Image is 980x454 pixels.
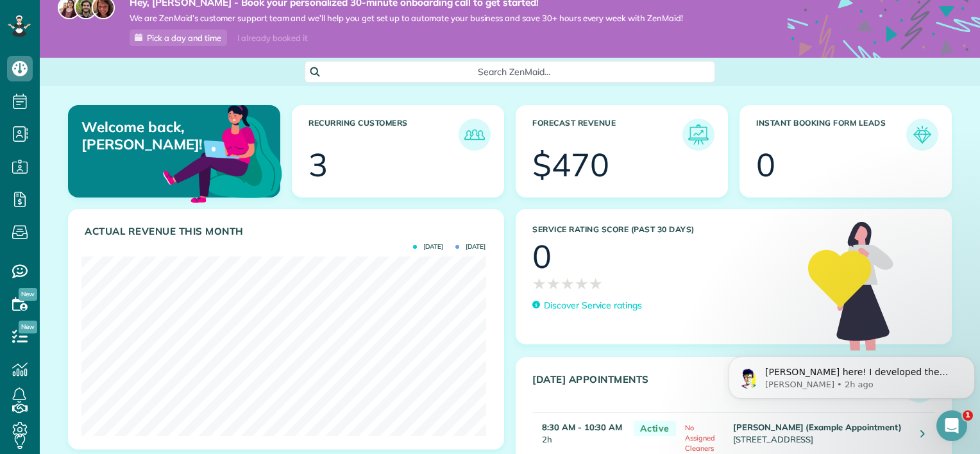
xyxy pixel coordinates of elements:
[542,422,622,432] strong: 8:30 AM - 10:30 AM
[909,122,935,147] img: icon_form_leads-04211a6a04a5b2264e4ee56bc0799ec3eb69b7e499cbb523a139df1d13a81ae0.png
[230,30,315,46] div: I already booked it
[936,410,967,441] iframe: Intercom live chat
[561,273,575,295] span: ★
[532,374,903,403] h3: [DATE] Appointments
[733,422,902,432] strong: [PERSON_NAME] (Example Appointment)
[130,13,683,24] span: We are ZenMaid’s customer support team and we’ll help you get set up to automate your business an...
[963,410,973,421] span: 1
[685,423,715,453] span: No Assigned Cleaners
[85,226,491,237] h3: Actual Revenue this month
[575,273,589,295] span: ★
[756,119,906,151] h3: Instant Booking Form Leads
[532,225,795,234] h3: Service Rating score (past 30 days)
[130,29,227,46] a: Pick a day and time
[308,119,459,151] h3: Recurring Customers
[634,421,676,437] span: Active
[19,321,37,333] span: New
[455,244,486,250] span: [DATE]
[723,330,980,419] iframe: Intercom notifications message
[413,244,443,250] span: [DATE]
[756,149,775,181] div: 0
[462,122,487,147] img: icon_recurring_customers-cf858462ba22bcd05b5a5880d41d6543d210077de5bb9ebc9590e49fd87d84ed.png
[546,273,561,295] span: ★
[308,149,328,181] div: 3
[81,119,211,153] p: Welcome back, [PERSON_NAME]!
[19,288,37,301] span: New
[532,273,546,295] span: ★
[544,299,642,312] p: Discover Service ratings
[147,33,221,43] span: Pick a day and time
[532,149,609,181] div: $470
[532,119,682,151] h3: Forecast Revenue
[532,299,642,312] a: Discover Service ratings
[532,240,552,273] div: 0
[160,90,285,215] img: dashboard_welcome-42a62b7d889689a78055ac9021e634bf52bae3f8056760290aed330b23ab8690.png
[686,122,711,147] img: icon_forecast_revenue-8c13a41c7ed35a8dcfafea3cbb826a0462acb37728057bba2d056411b612bbbe.png
[589,273,603,295] span: ★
